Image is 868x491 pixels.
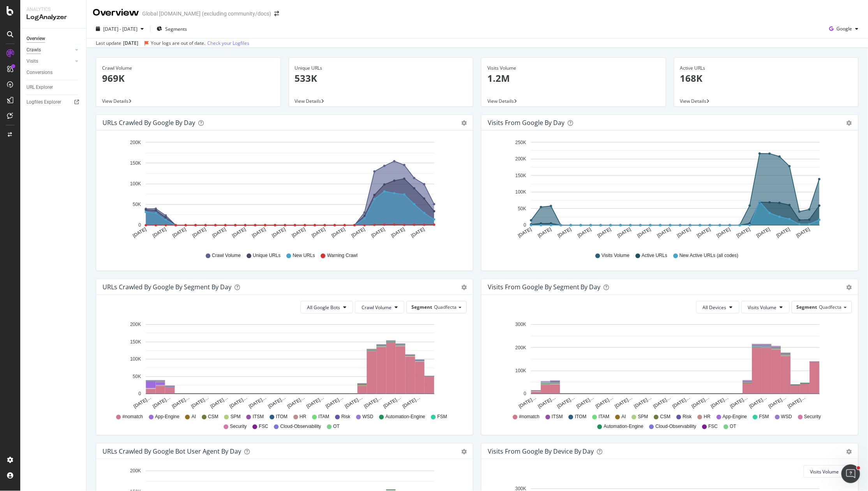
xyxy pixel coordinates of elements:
[165,26,187,32] span: Segments
[96,40,249,47] div: Last update
[696,301,739,313] button: All Devices
[251,227,267,239] text: [DATE]
[680,98,707,104] span: View Details
[351,227,366,239] text: [DATE]
[741,301,790,313] button: Visits Volume
[804,414,821,420] span: Security
[488,283,601,291] div: Visits from Google By Segment By Day
[704,414,711,420] span: HR
[259,423,268,430] span: FSC
[291,227,307,239] text: [DATE]
[842,465,860,483] iframe: Intercom live chat
[212,227,227,239] text: [DATE]
[171,227,187,239] text: [DATE]
[434,304,457,310] span: Quadfecta
[333,423,340,430] span: OT
[253,252,281,259] span: Unique URLs
[130,160,141,166] text: 150K
[151,40,205,47] div: Your logs are out of date.
[642,252,667,259] span: Active URLs
[138,223,141,228] text: 0
[438,414,447,420] span: FSM
[207,40,249,47] a: Check your Logfiles
[599,414,610,420] span: ITAM
[102,320,463,410] svg: A chart.
[461,120,467,126] div: gear
[26,98,61,106] div: Logfiles Explorer
[102,447,241,455] div: URLs Crawled by Google bot User Agent By Day
[796,227,811,239] text: [DATE]
[557,227,572,239] text: [DATE]
[26,46,41,54] div: Crawls
[487,72,660,85] p: 1.2M
[488,119,565,127] div: Visits from Google by day
[730,423,737,430] span: OT
[26,46,73,54] a: Crawls
[230,423,247,430] span: Security
[517,227,533,239] text: [DATE]
[385,414,425,420] span: Automation-Engine
[709,423,718,430] span: FSC
[208,414,219,420] span: CSM
[212,252,241,259] span: Crawl Volume
[293,252,315,259] span: New URLs
[26,57,38,65] div: Visits
[26,69,53,77] div: Conversions
[130,322,141,327] text: 200K
[102,283,231,291] div: URLs Crawled by Google By Segment By Day
[676,227,692,239] text: [DATE]
[515,157,526,162] text: 200K
[621,414,626,420] span: AI
[759,414,769,420] span: FSM
[130,468,141,474] text: 200K
[26,57,73,65] a: Visits
[102,98,129,104] span: View Details
[130,339,141,345] text: 150K
[26,13,80,22] div: LogAnalyzer
[519,414,540,420] span: #nomatch
[355,301,404,313] button: Crawl Volume
[362,414,373,420] span: WSD
[307,304,340,311] span: All Google Bots
[680,72,853,85] p: 168K
[103,26,138,32] span: [DATE] - [DATE]
[327,252,358,259] span: Warning Crawl
[461,285,467,290] div: gear
[776,227,791,239] text: [DATE]
[300,301,353,313] button: All Google Bots
[26,35,45,43] div: Overview
[153,23,190,35] button: Segments
[26,35,81,43] a: Overview
[102,119,195,127] div: URLs Crawled by Google by day
[26,69,81,77] a: Conversions
[488,137,849,245] svg: A chart.
[819,304,842,310] span: Quadfecta
[748,304,777,311] span: Visits Volume
[280,423,321,430] span: Cloud-Observability
[300,414,306,420] span: HR
[597,227,612,239] text: [DATE]
[295,72,468,85] p: 533K
[271,227,287,239] text: [DATE]
[138,391,141,397] text: 0
[331,227,346,239] text: [DATE]
[515,368,526,374] text: 100K
[515,173,526,178] text: 150K
[26,83,53,92] div: URL Explorer
[487,65,660,72] div: Visits Volume
[276,414,288,420] span: ITOM
[26,83,81,92] a: URL Explorer
[723,414,747,420] span: App-Engine
[847,120,852,126] div: gear
[123,40,138,47] div: [DATE]
[736,227,752,239] text: [DATE]
[552,414,563,420] span: ITSM
[804,465,852,478] button: Visits Volume
[295,65,468,72] div: Unique URLs
[155,414,180,420] span: App-Engine
[487,98,514,104] span: View Details
[231,227,247,239] text: [DATE]
[411,304,432,310] span: Segment
[102,65,275,72] div: Crawl Volume
[781,414,792,420] span: WSD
